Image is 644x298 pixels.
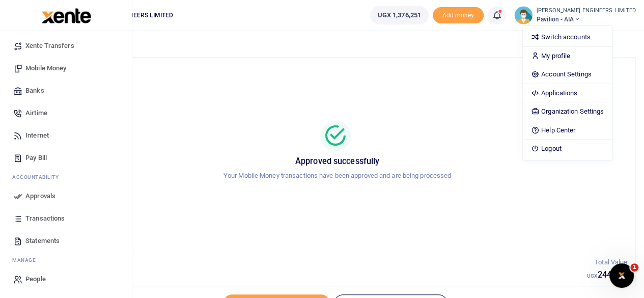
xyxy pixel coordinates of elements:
a: Xente Transfers [8,35,124,57]
span: Pavilion - AIA [537,15,636,24]
span: Transactions [25,213,65,224]
a: Pay Bill [8,147,124,169]
li: Toup your wallet [433,7,484,24]
span: Approvals [25,191,55,201]
a: Mobile Money [8,57,124,79]
a: Switch accounts [523,30,612,44]
small: UGX [587,273,597,279]
img: profile-user [514,6,533,24]
a: logo-small logo-large logo-large [41,11,91,19]
a: Applications [523,86,612,100]
a: Internet [8,124,124,147]
span: Pay Bill [25,153,47,163]
a: Help Center [523,123,612,138]
span: 1 [630,263,638,272]
a: Logout [523,142,612,156]
span: countability [20,173,59,181]
a: Account Settings [523,67,612,82]
span: Internet [25,130,49,141]
small: [PERSON_NAME] ENGINEERS LIMITED [537,7,636,15]
p: Your Mobile Money transactions have been approved and are being processed [51,171,623,181]
a: People [8,268,124,290]
h5: 244,775 [587,270,627,280]
span: Banks [25,86,44,96]
h5: Approved successfully [51,156,623,167]
a: My profile [523,49,612,63]
span: People [25,274,46,284]
a: Airtime [8,102,124,124]
a: Statements [8,230,124,252]
a: profile-user [PERSON_NAME] ENGINEERS LIMITED Pavilion - AIA [514,6,636,24]
img: logo-large [42,8,91,23]
p: Total Value [587,257,627,268]
span: UGX 1,376,251 [378,10,421,20]
a: UGX 1,376,251 [370,6,429,24]
a: Banks [8,79,124,102]
a: Organization Settings [523,104,612,119]
span: Statements [25,236,60,246]
a: Add money [433,11,484,18]
li: Wallet ballance [366,6,433,24]
p: Total Transactions [47,257,587,268]
li: M [8,252,124,268]
li: Ac [8,169,124,185]
span: Airtime [25,108,47,118]
span: Mobile Money [25,63,66,73]
a: Approvals [8,185,124,207]
span: anage [17,256,36,264]
span: Add money [433,7,484,24]
a: Transactions [8,207,124,230]
iframe: Intercom live chat [609,263,634,288]
h5: 1 [47,270,587,280]
span: Xente Transfers [25,41,74,51]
